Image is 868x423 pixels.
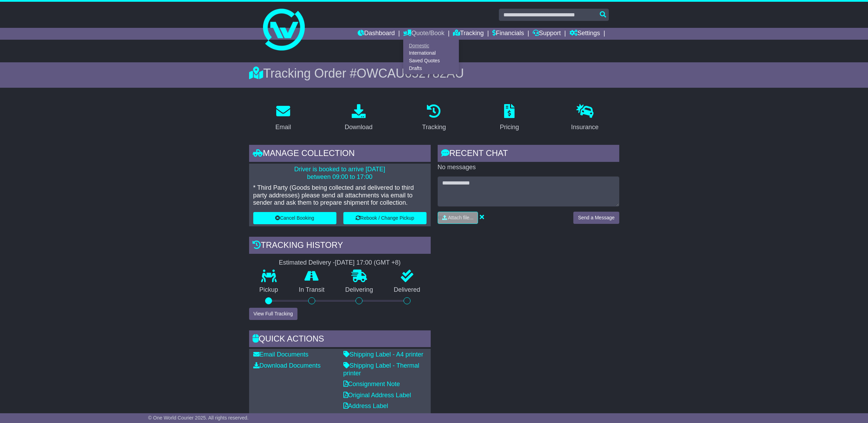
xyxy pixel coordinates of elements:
div: [DATE] 17:00 (GMT +8) [335,259,401,267]
a: Support [533,28,561,40]
a: Shipping Label - A4 printer [343,351,423,358]
div: Tracking [422,123,446,132]
a: Download Documents [253,362,321,369]
a: Domestic [404,42,459,49]
p: Driver is booked to arrive [DATE] between 09:00 to 17:00 [253,166,427,181]
div: Email [275,123,291,132]
span: © One World Courier 2025. All rights reserved. [148,415,249,421]
a: Dashboard [358,28,395,40]
button: Send a Message [573,212,619,224]
div: Tracking history [249,237,431,256]
a: Tracking [417,102,450,134]
a: Download [340,102,377,134]
div: Download [345,123,373,132]
a: Original Address Label [343,392,411,399]
div: Tracking Order # [249,66,619,81]
button: Rebook / Change Pickup [343,212,427,224]
a: International [404,49,459,57]
a: Insurance [567,102,603,134]
div: RECENT CHAT [438,145,619,164]
p: Delivered [383,286,431,294]
a: Quote/Book [403,28,444,40]
a: Drafts [404,64,459,72]
p: Delivering [335,286,384,294]
a: Email Documents [253,351,309,358]
a: Shipping Label - Thermal printer [343,362,420,377]
a: Consignment Note [343,381,400,387]
div: Quote/Book [403,40,459,74]
a: Financials [492,28,524,40]
span: OWCAU652782AU [357,66,464,80]
div: Manage collection [249,145,431,164]
a: Saved Quotes [404,57,459,65]
p: Pickup [249,286,289,294]
a: Pricing [495,102,524,134]
a: Address Label [343,402,388,409]
a: Tracking [453,28,484,40]
button: Cancel Booking [253,212,336,224]
div: Insurance [571,123,599,132]
a: Settings [570,28,600,40]
p: In Transit [288,286,335,294]
button: View Full Tracking [249,308,297,320]
div: Estimated Delivery - [249,259,431,267]
p: No messages [438,164,619,171]
div: Quick Actions [249,330,431,349]
p: * Third Party (Goods being collected and delivered to third party addresses) please send all atta... [253,184,427,207]
a: Email [271,102,295,134]
div: Pricing [500,123,519,132]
